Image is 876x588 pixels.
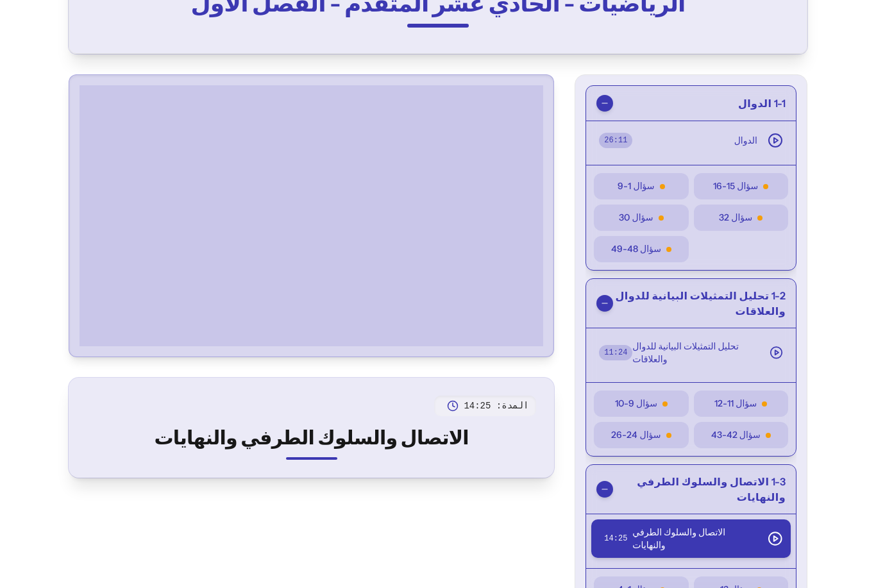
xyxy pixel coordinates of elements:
[694,422,788,448] button: سؤال 42-43
[586,279,796,328] button: 1-2 تحليل التمثيلات البيانية للدوال والعلاقات
[599,531,632,546] span: 14 : 25
[591,126,791,155] button: الدوال26:11
[591,333,791,372] button: تحليل التمثيلات البيانية للدوال والعلاقات11:24
[711,428,761,442] span: سؤال 42-43
[594,422,688,448] button: سؤال 24-26
[586,465,796,514] button: 1-3 الاتصال والسلوك الطرفي والنهايات
[611,242,661,256] span: سؤال 48-49
[87,426,536,449] h2: الاتصال والسلوك الطرفي والنهايات
[619,211,653,224] span: سؤال 30
[618,180,654,193] span: سؤال 1-9
[464,399,528,412] span: المدة: 14:25
[738,96,786,111] span: 1-1 الدوال
[632,340,759,365] span: تحليل التمثيلات البيانية للدوال والعلاقات
[719,211,752,224] span: سؤال 32
[713,180,758,193] span: سؤال 15-16
[594,173,688,199] button: سؤال 1-9
[734,134,757,147] span: الدوال
[599,345,632,360] span: 11 : 24
[594,236,688,262] button: سؤال 48-49
[694,391,788,417] button: سؤال 11-12
[611,428,661,442] span: سؤال 24-26
[599,133,632,148] span: 26 : 11
[694,205,788,231] button: سؤال 32
[594,391,688,417] button: سؤال 9-10
[694,173,788,199] button: سؤال 15-16
[613,474,786,505] span: 1-3 الاتصال والسلوك الطرفي والنهايات
[613,288,786,319] span: 1-2 تحليل التمثيلات البيانية للدوال والعلاقات
[632,526,757,551] span: الاتصال والسلوك الطرفي والنهايات
[714,397,757,410] span: سؤال 11-12
[591,519,791,558] button: الاتصال والسلوك الطرفي والنهايات14:25
[594,205,688,231] button: سؤال 30
[615,397,657,410] span: سؤال 9-10
[586,86,796,121] button: 1-1 الدوال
